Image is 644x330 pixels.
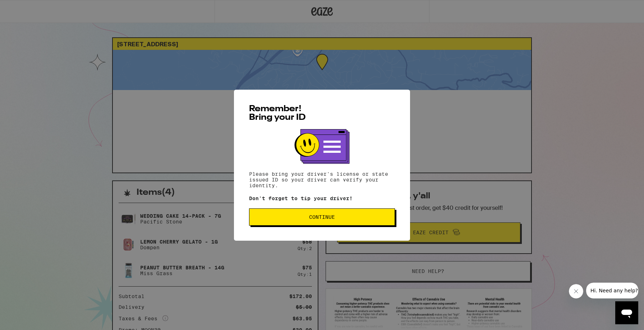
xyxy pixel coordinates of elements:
button: Continue [249,208,395,226]
iframe: Close message [569,284,583,298]
iframe: Message from company [586,283,638,298]
span: Remember! Bring your ID [249,105,306,122]
span: Continue [309,214,335,220]
p: Don't forget to tip your driver! [249,195,395,201]
p: Please bring your driver's license or state issued ID so your driver can verify your identity. [249,171,395,188]
iframe: Button to launch messaging window [615,301,638,324]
